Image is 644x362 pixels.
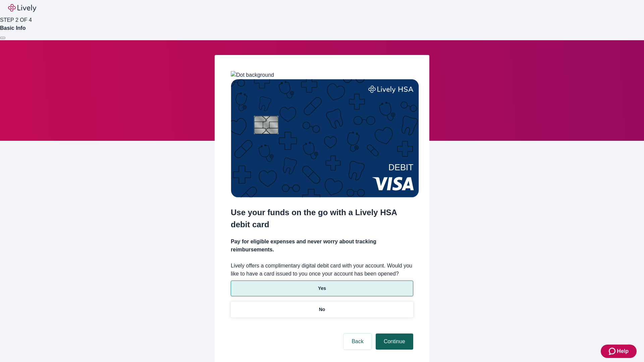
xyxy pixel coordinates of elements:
[231,238,413,254] h4: Pay for eligible expenses and never worry about tracking reimbursements.
[8,4,36,12] img: Lively
[343,334,372,350] button: Back
[231,281,413,296] button: Yes
[231,262,413,278] label: Lively offers a complimentary digital debit card with your account. Would you like to have a card...
[231,302,413,317] button: No
[318,285,326,292] p: Yes
[617,347,629,355] span: Help
[231,71,274,79] img: Dot background
[319,306,325,313] p: No
[601,345,637,358] button: Zendesk support iconHelp
[231,79,419,197] img: Debit card
[609,347,617,355] svg: Zendesk support icon
[231,206,413,231] h2: Use your funds on the go with a Lively HSA debit card
[376,334,413,350] button: Continue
